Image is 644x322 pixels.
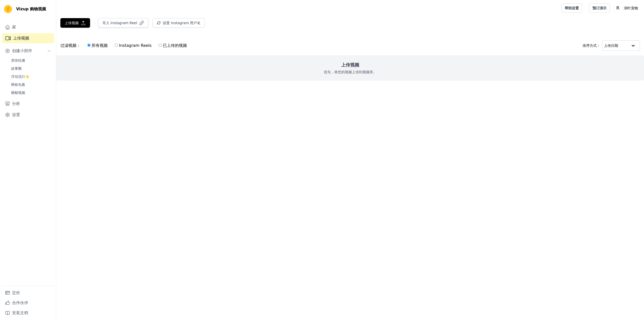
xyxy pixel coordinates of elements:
a: 故事圈 [8,65,54,72]
a: 帮助设置 [561,3,582,13]
input: 已上传的视频 [158,44,162,47]
font: 上传视频 [65,21,79,25]
font: 帮助设置 [565,6,579,10]
font: 安装文档 [12,310,28,315]
font: 家 [12,25,16,29]
font: 网格包裹 [11,83,25,87]
font: 滑块轮播 [11,58,25,62]
font: 导入 Instagram Reel [102,21,137,25]
font: 所有视频 [92,43,108,48]
font: 横幅视频 [11,91,25,95]
font: 设置 Instagram 用户名 [163,21,200,25]
button: R 润叶宠物 [614,4,640,13]
font: 排序方式： [583,44,600,48]
a: 浮动流行⭐ [8,73,54,80]
font: 分析 [12,101,20,106]
a: 设置 [2,110,54,120]
font: 过滤视频： [60,43,80,48]
a: 网格包裹 [8,81,54,88]
a: 横幅视频 [8,89,54,96]
text: R [616,6,619,11]
font: 创建小部件 [12,48,32,53]
input: 所有视频 [87,44,91,47]
font: 合作伙伴 [12,300,28,305]
a: 滑块轮播 [8,57,54,64]
input: Instagram Reels [115,44,118,47]
a: 预订演示 [589,3,610,13]
font: 设置 [12,112,20,117]
button: 设置 Instagram 用户名 [152,18,205,28]
font: 润叶宠物 [624,6,638,10]
font: Instagram Reels [119,43,151,48]
font: 定价 [12,290,20,295]
a: 合作伙伴 [2,298,54,308]
img: Vizup [4,5,12,13]
font: 上传视频 [341,62,359,67]
a: 分析 [2,99,54,109]
font: 上传视频 [13,36,29,41]
button: 上传视频 [60,18,90,28]
a: 定价 [2,288,54,298]
button: 导入 Instagram Reel [98,18,148,28]
a: 安装文档 [2,308,54,318]
a: 上传视频 [2,33,54,43]
font: 故事圈 [11,66,22,70]
font: 预订演示 [592,6,607,10]
a: 家 [2,22,54,32]
font: Vizup 购物视频 [16,7,46,11]
font: 浮动流行⭐ [11,75,29,79]
font: 首先，将您的视频上传到视频库。 [324,70,377,74]
font: 已上传的视频 [163,43,187,48]
button: 创建小部件 [2,46,54,56]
